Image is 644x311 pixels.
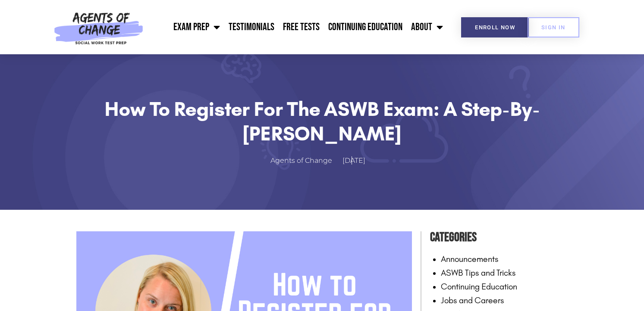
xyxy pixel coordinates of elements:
[324,16,407,38] a: Continuing Education
[441,254,499,264] a: Announcements
[441,267,516,278] a: ASWB Tips and Tricks
[270,155,341,167] a: Agents of Change
[430,227,568,248] h4: Categories
[541,25,565,30] span: SIGN IN
[98,97,547,146] h1: How to Register for the ASWB Exam: A Step-by-[PERSON_NAME]
[148,16,447,38] nav: Menu
[475,25,515,30] span: Enroll Now
[270,155,332,167] span: Agents of Change
[169,16,224,38] a: Exam Prep
[407,16,447,38] a: About
[342,156,365,165] time: [DATE]
[224,16,279,38] a: Testimonials
[461,17,529,37] a: Enroll Now
[528,17,579,37] a: SIGN IN
[441,295,504,305] a: Jobs and Careers
[279,16,324,38] a: Free Tests
[342,155,374,167] a: [DATE]
[441,281,517,292] a: Continuing Education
